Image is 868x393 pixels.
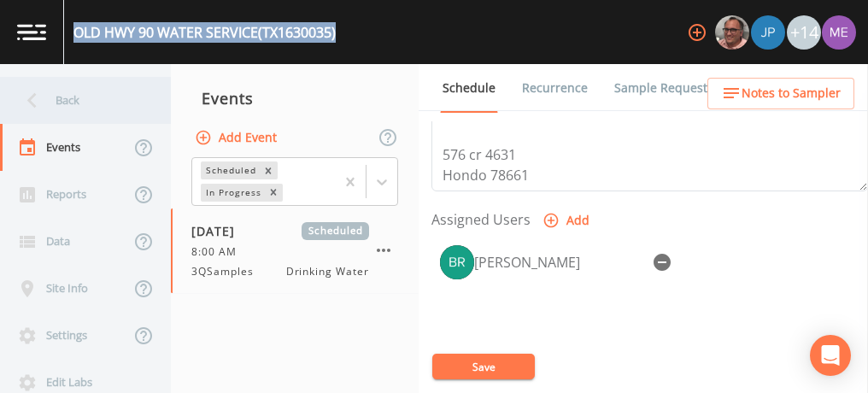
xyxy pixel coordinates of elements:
a: [DATE]Scheduled8:00 AM3QSamplesDrinking Water [171,208,419,294]
span: [DATE] [191,222,247,240]
div: Remove In Progress [264,184,283,202]
img: d4d65db7c401dd99d63b7ad86343d265 [822,15,856,50]
img: logo [17,24,46,40]
div: OLD HWY 90 WATER SERVICE (TX1630035) [73,22,336,43]
div: Scheduled [201,161,259,179]
div: +14 [787,15,821,50]
a: Forms [440,112,480,160]
div: Joshua gere Paul [750,15,786,50]
img: 0223195823e73a332285ce26dfbf4dcf [440,245,474,279]
span: Scheduled [302,222,369,240]
img: 41241ef155101aa6d92a04480b0d0000 [751,15,785,50]
div: Events [171,77,419,120]
div: Mike Franklin [714,15,750,50]
a: Schedule [440,64,498,113]
div: Open Intercom Messenger [810,335,851,376]
button: Add Event [191,122,284,154]
span: Notes to Sampler [742,83,841,104]
span: 3QSamples [191,264,264,279]
span: Drinking Water [286,264,369,279]
button: Notes to Sampler [707,78,854,109]
img: e2d790fa78825a4bb76dcb6ab311d44c [715,15,749,50]
span: 8:00 AM [191,244,247,260]
div: [PERSON_NAME] [474,252,645,273]
button: Save [432,354,535,379]
div: Remove Scheduled [259,161,278,179]
button: Add [539,205,596,237]
a: Sample Requests [612,64,716,112]
label: Assigned Users [431,209,531,230]
div: In Progress [201,184,264,202]
a: Recurrence [519,64,590,112]
a: COC Details [737,64,810,112]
